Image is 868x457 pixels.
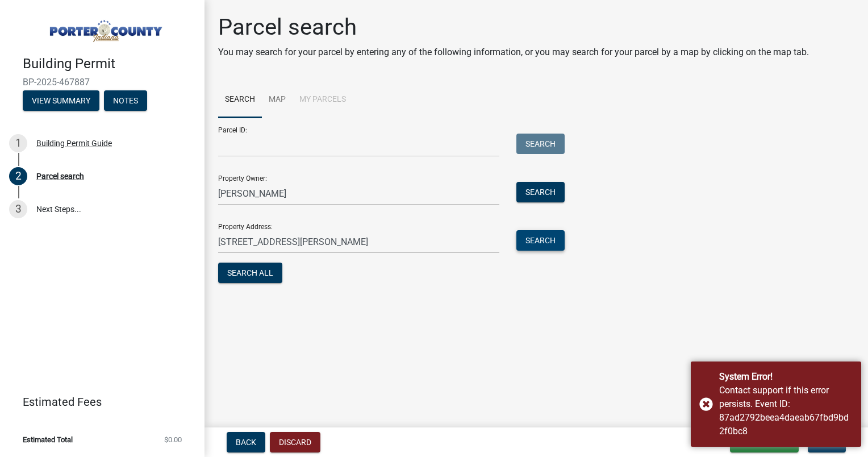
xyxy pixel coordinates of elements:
[23,12,186,44] img: Porter County, Indiana
[23,77,182,88] span: BP-2025-467887
[36,172,84,180] div: Parcel search
[23,97,99,106] wm-modal-confirm: Summary
[23,90,99,111] button: View Summary
[270,432,320,452] button: Discard
[218,45,809,59] p: You may search for your parcel by entering any of the following information, or you may search fo...
[9,200,27,218] div: 3
[516,182,565,202] button: Search
[262,82,293,118] a: Map
[236,438,256,447] span: Back
[218,263,282,283] button: Search All
[9,167,27,185] div: 2
[104,97,147,106] wm-modal-confirm: Notes
[218,14,809,41] h1: Parcel search
[23,436,73,443] span: Estimated Total
[218,82,262,118] a: Search
[516,134,565,154] button: Search
[36,139,112,147] div: Building Permit Guide
[227,432,265,452] button: Back
[164,436,182,443] span: $0.00
[719,370,853,384] div: System Error!
[23,56,195,72] h4: Building Permit
[9,390,186,413] a: Estimated Fees
[719,384,853,438] div: Contact support if this error persists. Event ID: 87ad2792beea4daeab67fbd9bd2f0bc8
[9,134,27,152] div: 1
[104,90,147,111] button: Notes
[516,230,565,251] button: Search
